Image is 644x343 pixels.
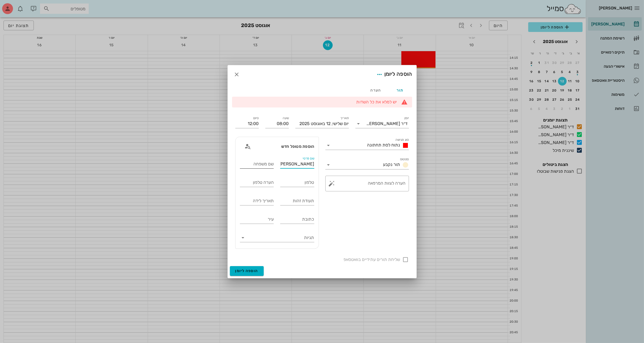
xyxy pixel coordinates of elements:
[366,121,408,126] div: ד״ר [PERSON_NAME]
[281,144,314,149] span: הוספת מטופל חדש
[325,161,409,169] div: סטטוסתור נקבע
[367,142,400,148] span: נתוח לסת תחתונה
[383,162,400,167] span: תור נקבע
[375,70,412,79] div: הוספה ליומן
[325,141,409,150] div: סוג פגישהנתוח לסת תחתונה
[235,269,258,273] span: הוספה ליומן
[230,266,264,276] button: הוספה ליומן
[303,156,314,161] label: שם פרטי
[400,157,409,161] label: סטטוס
[388,84,412,97] div: תור
[253,116,259,120] label: סיום
[240,233,314,242] div: תגיות
[364,84,388,97] div: הערה
[243,99,397,105] li: יש למלא את כל השדות
[395,138,409,142] label: סוג פגישה
[283,116,289,120] label: שעה
[340,116,349,120] label: תאריך
[404,116,409,120] label: יומן
[355,119,409,128] div: יומןד״ר [PERSON_NAME]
